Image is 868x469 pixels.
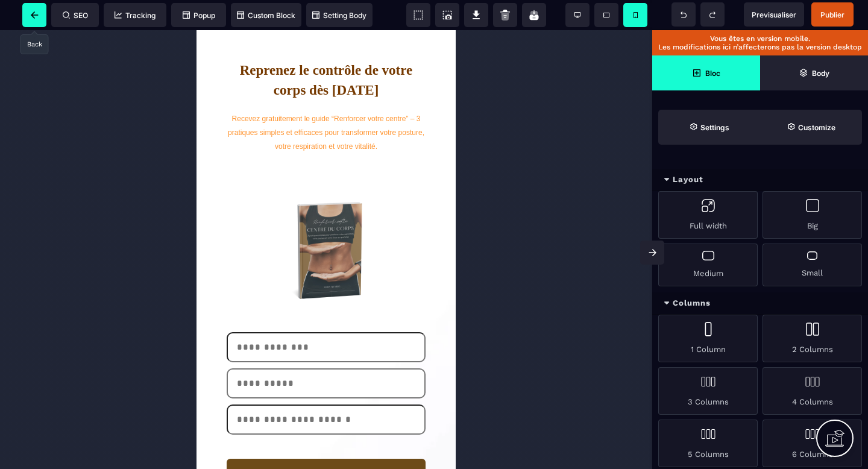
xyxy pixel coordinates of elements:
span: Setting Body [312,11,366,20]
div: 3 Columns [658,367,758,415]
span: Open Layer Manager [760,55,868,90]
span: Preview [744,2,804,27]
div: Small [763,244,862,286]
strong: Customize [798,123,835,132]
strong: Body [812,69,829,78]
div: 1 Column [658,315,758,362]
strong: Bloc [705,69,720,78]
span: Popup [183,11,215,20]
div: 4 Columns [763,367,862,415]
span: Open Style Manager [760,110,862,145]
span: SEO [63,11,88,20]
div: Medium [658,244,758,286]
p: Les modifications ici n’affecterons pas la version desktop [658,43,862,51]
span: Tracking [115,11,156,20]
div: Big [763,191,862,239]
span: Screenshot [435,3,459,27]
span: Previsualiser [752,10,796,19]
span: Custom Block [237,11,295,20]
div: 6 Columns [763,420,862,467]
span: Open Blocks [652,55,760,90]
span: View components [406,3,430,27]
div: 5 Columns [658,420,758,467]
span: Settings [658,110,760,145]
strong: Settings [700,123,729,132]
div: Full width [658,191,758,239]
img: b5817189f640a198fbbb5bc8c2515528_10.png [69,160,190,281]
p: Vous êtes en version mobile. [658,34,862,43]
div: 2 Columns [763,315,862,362]
span: Publier [820,10,844,19]
div: Layout [652,169,868,191]
div: Columns [652,292,868,315]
